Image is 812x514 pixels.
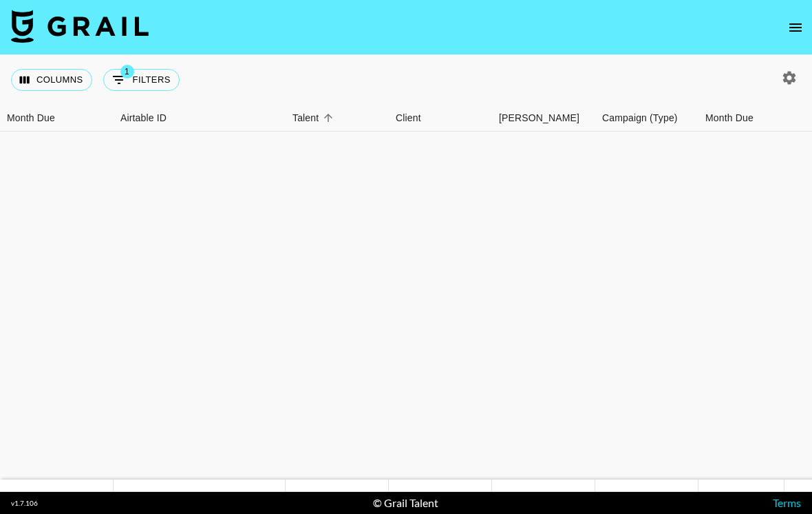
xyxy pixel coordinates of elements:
button: Select columns [11,69,92,91]
div: Talent [292,105,319,132]
div: v 1.7.106 [11,499,38,508]
div: Campaign (Type) [595,105,698,132]
div: Client [389,105,492,132]
img: Grail Talent [11,10,149,43]
div: Month Due [698,105,784,132]
button: open drawer [782,14,809,41]
button: Show filters [103,69,180,91]
span: 1 [120,65,134,79]
div: [PERSON_NAME] [499,105,579,132]
div: Booker [492,105,595,132]
div: Airtable ID [120,105,167,132]
div: Airtable ID [114,105,286,132]
div: Month Due [7,105,55,132]
a: Terms [773,496,801,509]
div: Campaign (Type) [602,105,678,132]
div: © Grail Talent [373,496,438,510]
div: Month Due [705,105,754,132]
div: Talent [286,105,389,132]
div: Client [396,105,421,132]
button: Sort [319,108,338,127]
